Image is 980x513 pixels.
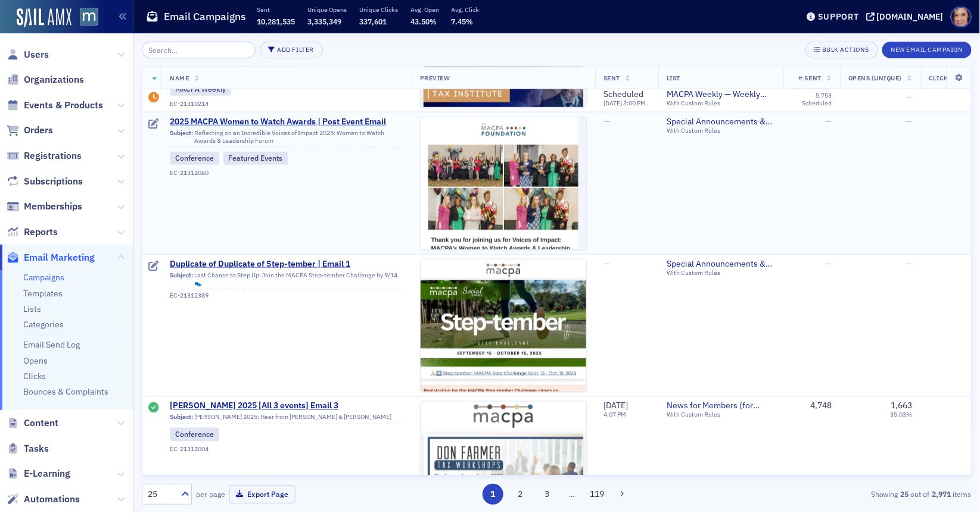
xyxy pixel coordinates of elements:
span: — [906,116,912,127]
a: Organizations [7,73,84,86]
div: 4,748 [792,401,832,412]
div: [DOMAIN_NAME] [877,11,944,22]
div: EC-21312389 [170,292,403,299]
div: Draft [149,261,160,273]
a: Registrations [7,149,82,162]
div: Support [818,11,859,22]
a: Automations [7,493,80,506]
a: Clicks [23,371,46,381]
span: Preview [420,74,450,82]
span: — [603,116,610,127]
a: Content [7,417,58,430]
span: List [667,74,680,82]
a: Campaigns [23,272,64,283]
span: E-Learning [24,467,70,480]
button: Add Filter [260,42,323,58]
span: Subscriptions [24,175,83,188]
a: Email Send Log [23,339,80,350]
time: 4:07 PM [603,411,626,419]
label: per page [196,489,225,499]
button: Export Page [229,485,295,503]
div: Conference [170,152,219,165]
a: Opens [23,355,48,366]
span: Special Announcements & Special Event Invitations [667,117,775,127]
button: New Email Campaign [882,42,972,58]
a: Reports [7,226,58,239]
span: Subject: [170,414,193,421]
a: Categories [23,319,64,330]
a: View Homepage [71,8,98,28]
span: … [564,489,581,499]
span: 10,281,535 [257,17,295,26]
div: Conference [170,428,219,441]
a: Special Announcements & Special Event Invitations [667,259,775,270]
a: Email Marketing [7,251,95,264]
div: 5,753 Scheduled [792,92,832,108]
a: Subscriptions [7,175,83,188]
a: Tasks [7,442,49,455]
button: 3 [537,484,558,505]
span: — [906,92,912,102]
div: With Custom Rules [667,269,775,277]
p: Avg. Click [452,5,480,14]
span: Opens (Unique) [848,74,902,82]
span: Orders [24,124,53,137]
span: — [825,116,832,127]
div: Featured Events [223,152,288,165]
div: Scheduled [603,89,646,100]
div: Reflecting on an Incredible Voices of Impact 2025: Women to Watch Awards & Leadership Forum [170,129,403,148]
div: 1,663 [891,401,912,412]
span: 3,335,349 [307,17,341,26]
span: 7.45% [452,17,474,26]
span: Tasks [24,442,49,455]
a: E-Learning [7,467,70,480]
span: Content [24,417,58,430]
a: Events & Products [7,99,103,112]
div: 35.03% [890,411,912,419]
div: With Custom Rules [667,100,775,108]
span: [DATE] [603,401,628,411]
a: Lists [23,304,41,314]
div: [PERSON_NAME] 2025: Hear from [PERSON_NAME] & [PERSON_NAME] [170,414,403,424]
span: News for Members (for members only) [667,401,775,412]
strong: 25 [898,489,911,499]
img: SailAMX [17,8,71,27]
div: With Custom Rules [667,411,775,419]
span: 3:00 PM [623,99,646,108]
button: 1 [483,484,503,505]
button: 2 [510,484,531,505]
button: [DOMAIN_NAME] [866,12,948,21]
p: Sent [257,5,295,14]
a: [PERSON_NAME] 2025 [All 3 events] Email 3 [170,401,403,412]
span: Automations [24,493,80,506]
a: Users [7,48,49,61]
p: Unique Opens [307,5,347,14]
a: Duplicate of Duplicate of Step-tember | Email 1 [170,259,403,270]
div: Last Chance to Step Up: Join the MACPA Step-tember Challenge by 9/14 👟 [170,271,403,290]
div: Bulk Actions [822,46,869,53]
span: Users [24,48,49,61]
span: Events & Products [24,99,103,112]
div: Draft [149,92,160,104]
button: Bulk Actions [805,42,878,58]
span: Profile [951,7,972,27]
div: Draft [149,118,160,130]
div: EC-21310214 [170,100,403,108]
span: Sent [603,74,620,82]
span: Email Marketing [24,251,95,264]
span: 43.50% [410,17,437,26]
span: # Sent [799,74,822,82]
a: MACPA Weekly — Weekly Newsletter (for members only) [667,89,775,100]
button: 119 [587,484,608,505]
span: Organizations [24,73,84,86]
div: With Custom Rules [667,127,775,134]
div: EC-21312004 [170,446,403,453]
div: 25 [148,488,174,501]
a: New Email Campaign [882,43,972,54]
span: Subject: [170,271,193,287]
